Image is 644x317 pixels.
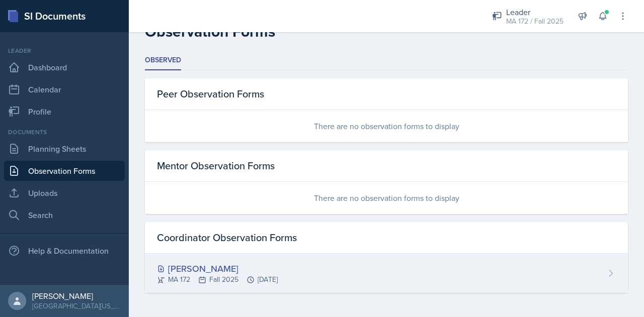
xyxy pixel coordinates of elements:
[145,51,181,70] li: Observed
[145,254,628,293] a: [PERSON_NAME] MA 172Fall 2025[DATE]
[4,241,125,261] div: Help & Documentation
[145,150,628,182] div: Mentor Observation Forms
[145,23,275,41] h2: Observation Forms
[506,6,563,18] div: Leader
[4,46,125,55] div: Leader
[145,182,628,214] div: There are no observation forms to display
[506,16,563,27] div: MA 172 / Fall 2025
[4,128,125,137] div: Documents
[157,274,278,285] div: MA 172 Fall 2025 [DATE]
[4,205,125,225] a: Search
[145,110,628,142] div: There are no observation forms to display
[145,222,628,254] div: Coordinator Observation Forms
[32,301,121,311] div: [GEOGRAPHIC_DATA][US_STATE] in [GEOGRAPHIC_DATA]
[4,79,125,99] a: Calendar
[4,161,125,181] a: Observation Forms
[4,183,125,203] a: Uploads
[4,139,125,159] a: Planning Sheets
[32,291,121,301] div: [PERSON_NAME]
[4,57,125,77] a: Dashboard
[4,101,125,122] a: Profile
[145,78,628,110] div: Peer Observation Forms
[157,262,278,275] div: [PERSON_NAME]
